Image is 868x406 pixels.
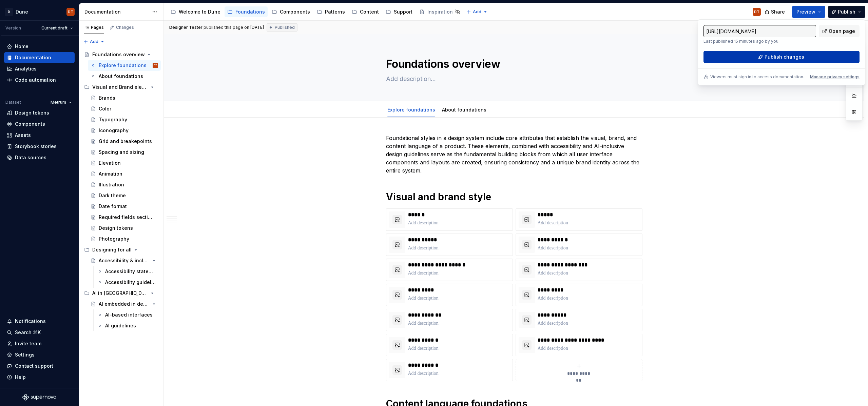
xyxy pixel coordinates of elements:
[754,9,759,15] div: DT
[99,214,155,221] div: Required fields sections
[88,125,161,136] a: Iconography
[225,6,268,17] a: Foundations
[94,277,161,288] a: Accessibility guidelines
[99,203,127,210] div: Date format
[4,372,75,383] button: Help
[15,65,37,72] div: Analytics
[15,143,57,150] div: Storybook stories
[394,8,412,15] div: Support
[15,43,28,50] div: Home
[5,8,13,16] div: D
[829,28,855,35] span: Open page
[99,116,127,123] div: Typography
[99,95,115,101] div: Brands
[4,63,75,74] a: Analytics
[4,130,75,141] a: Assets
[90,39,98,44] span: Add
[92,51,145,58] div: Foundations overview
[99,301,150,307] div: AI embedded in design
[15,109,49,116] div: Design tokens
[68,9,73,15] div: DT
[88,234,161,244] a: Photography
[1,4,77,19] button: DDuneDT
[88,201,161,212] a: Date format
[275,25,295,30] span: Published
[386,134,642,175] p: Foundational styles in a design system include core attributes that establish the visual, brand, ...
[169,25,202,30] span: Designer Tester
[269,6,313,17] a: Components
[4,52,75,63] a: Documentation
[771,8,785,15] span: Share
[765,54,804,60] span: Publish changes
[81,37,107,46] button: Add
[349,6,382,17] a: Content
[99,160,121,166] div: Elevation
[88,103,161,114] a: Color
[179,8,220,15] div: Welcome to Dune
[99,105,111,112] div: Color
[94,320,161,331] a: AI guidelines
[94,266,161,277] a: Accessibility statement
[88,223,161,234] a: Design tokens
[4,119,75,129] a: Components
[88,114,161,125] a: Typography
[81,49,161,331] div: Page tree
[792,6,825,18] button: Preview
[15,363,53,369] div: Contact support
[386,191,642,203] h1: Visual and brand style
[88,71,161,82] a: About foundations
[88,299,161,309] a: AI embedded in design
[4,361,75,371] button: Contact support
[154,62,157,69] div: DT
[442,107,486,113] a: About foundations
[99,138,152,145] div: Grid and breakepoints
[88,179,161,190] a: Illustration
[710,74,804,80] p: Viewers must sign in to access documentation.
[703,51,860,63] button: Publish changes
[99,181,124,188] div: Illustration
[810,74,860,80] div: Manage privacy settings
[473,9,481,15] span: Add
[47,98,75,107] button: Metrum
[4,316,75,327] button: Notifications
[88,93,161,103] a: Brands
[88,158,161,168] a: Elevation
[4,75,75,85] a: Code automation
[15,154,46,161] div: Data sources
[99,225,133,231] div: Design tokens
[81,244,161,255] div: Designing for all
[88,190,161,201] a: Dark theme
[22,394,56,401] svg: Supernova Logo
[81,49,161,60] a: Foundations overview
[105,279,157,286] div: Accessibility guidelines
[99,73,143,80] div: About foundations
[81,82,161,93] div: Visual and Brand elements
[81,288,161,299] div: AI in [GEOGRAPHIC_DATA]
[15,121,45,127] div: Components
[168,5,463,19] div: Page tree
[94,309,161,320] a: AI-based interfaces
[15,318,46,325] div: Notifications
[761,6,789,18] button: Share
[51,100,66,105] span: Metrum
[204,25,264,30] div: published this page on [DATE]
[464,7,490,17] button: Add
[105,311,153,318] div: AI-based interfaces
[5,25,21,31] div: Version
[99,257,150,264] div: Accessibility & inclusion
[84,8,149,15] div: Documentation
[325,8,345,15] div: Patterns
[99,192,126,199] div: Dark theme
[92,290,148,297] div: AI in [GEOGRAPHIC_DATA]
[4,327,75,338] button: Search ⌘K
[88,168,161,179] a: Animation
[819,25,860,37] a: Open page
[838,8,855,15] span: Publish
[4,107,75,118] a: Design tokens
[15,340,41,347] div: Invite team
[385,56,641,72] textarea: Foundations overview
[796,8,815,15] span: Preview
[828,6,865,18] button: Publish
[92,84,148,90] div: Visual and Brand elements
[15,77,56,83] div: Code automation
